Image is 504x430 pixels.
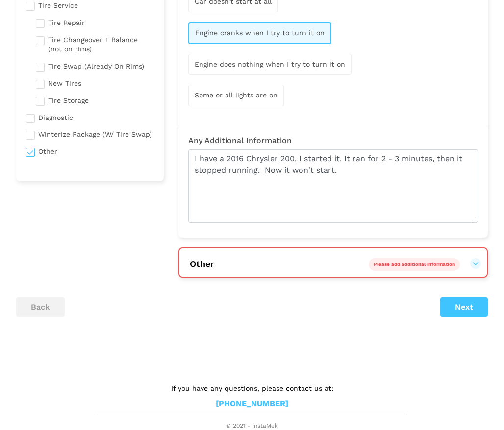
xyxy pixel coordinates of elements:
[195,29,325,37] span: Engine cranks when I try to turn it on
[16,297,65,317] button: back
[189,258,477,270] button: Other Please add additional information
[195,91,277,99] span: Some or all lights are on
[188,136,478,145] h3: Any Additional Information
[98,383,406,394] p: If you have any questions, please contact us at:
[374,262,455,267] span: Please add additional information
[440,297,488,317] button: Next
[216,399,288,409] a: [PHONE_NUMBER]
[98,422,406,430] span: © 2021 - instaMek
[195,60,345,68] span: Engine does nothing when I try to turn it on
